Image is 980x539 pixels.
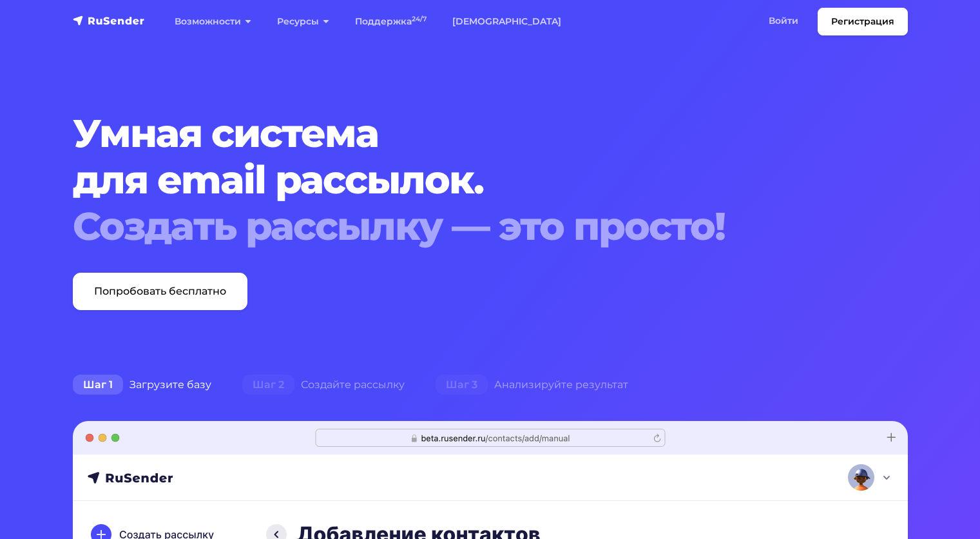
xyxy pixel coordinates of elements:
[342,8,439,35] a: Поддержка24/7
[73,375,123,395] span: Шаг 1
[242,375,294,395] span: Шаг 2
[439,8,574,35] a: [DEMOGRAPHIC_DATA]
[162,8,264,35] a: Возможности
[420,372,644,398] div: Анализируйте результат
[73,110,837,250] h1: Умная система для email рассылок.
[412,15,427,23] sup: 24/7
[436,375,488,395] span: Шаг 3
[756,8,811,34] a: Войти
[73,273,247,310] a: Попробовать бесплатно
[227,372,420,398] div: Создайте рассылку
[73,203,837,250] div: Создать рассылку — это просто!
[57,372,227,398] div: Загрузите базу
[264,8,342,35] a: Ресурсы
[818,8,908,35] a: Регистрация
[73,14,145,27] img: RuSender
